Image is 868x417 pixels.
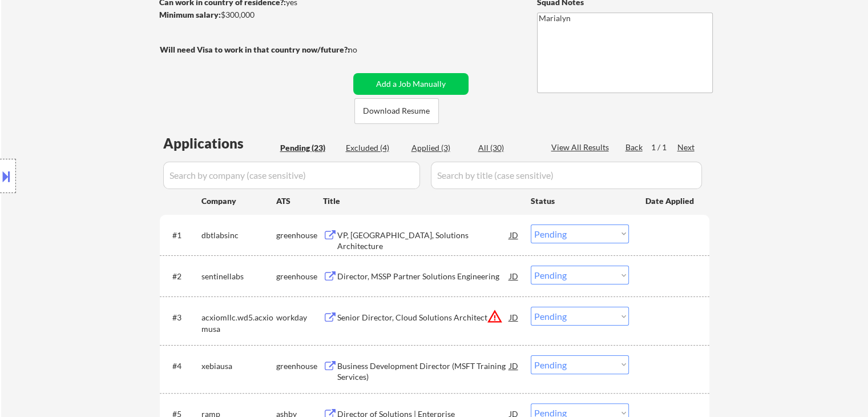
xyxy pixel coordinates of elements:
div: sentinellabs [201,271,276,282]
div: Business Development Director (MSFT Training Services) [337,360,510,383]
div: Title [323,195,520,207]
div: #3 [172,312,192,323]
div: JD [508,355,520,376]
div: $300,000 [159,9,349,21]
div: acxiomllc.wd5.acxiomusa [201,312,276,334]
div: Applied (3) [411,142,469,154]
strong: Minimum salary: [159,10,221,19]
div: JD [508,307,520,327]
div: Next [677,142,696,153]
input: Search by title (case sensitive) [431,162,702,189]
div: VP, [GEOGRAPHIC_DATA], Solutions Architecture [337,230,510,252]
div: Applications [163,137,276,150]
div: Director, MSSP Partner Solutions Engineering [337,271,510,282]
button: Add a Job Manually [353,73,469,95]
div: greenhouse [276,230,323,241]
div: Excluded (4) [346,142,403,154]
div: Status [531,190,629,211]
div: Pending (23) [280,142,337,154]
div: greenhouse [276,360,323,372]
div: Date Applied [645,195,696,207]
div: 1 / 1 [651,142,677,153]
div: JD [508,266,520,286]
input: Search by company (case sensitive) [163,162,420,189]
div: All (30) [478,142,535,154]
div: xebiausa [201,360,276,372]
div: Senior Director, Cloud Solutions Architect [337,312,510,323]
div: ATS [276,195,323,207]
div: workday [276,312,323,323]
div: JD [508,224,520,245]
strong: Will need Visa to work in that country now/future?: [160,45,350,54]
div: View All Results [551,142,612,153]
div: #4 [172,360,192,372]
div: Back [625,142,644,153]
div: greenhouse [276,271,323,282]
div: no [348,44,381,55]
button: Download Resume [354,98,439,124]
div: Company [201,195,276,207]
div: dbtlabsinc [201,230,276,241]
button: warning_amber [487,308,503,324]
